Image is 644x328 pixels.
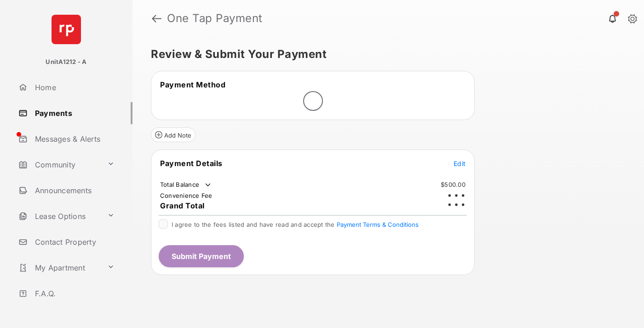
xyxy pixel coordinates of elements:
[52,15,81,44] img: svg+xml;base64,PHN2ZyB4bWxucz0iaHR0cDovL3d3dy53My5vcmcvMjAwMC9zdmciIHdpZHRoPSI2NCIgaGVpZ2h0PSI2NC...
[15,257,103,279] a: My Apartment
[172,221,419,228] span: I agree to the fees listed and have read and accept the
[160,180,213,190] td: Total Balance
[15,205,103,227] a: Lease Options
[159,245,244,267] button: Submit Payment
[15,154,103,176] a: Community
[337,221,419,228] button: I agree to the fees listed and have read and accept the
[15,231,132,253] a: Contact Property
[15,128,132,150] a: Messages & Alerts
[15,76,132,98] a: Home
[15,102,132,124] a: Payments
[454,160,466,167] span: Edit
[151,49,618,60] h5: Review & Submit Your Payment
[160,159,223,168] span: Payment Details
[440,180,466,189] td: $500.00
[15,179,132,201] a: Announcements
[46,58,86,67] p: UnitA1212 - A
[167,13,263,24] strong: One Tap Payment
[15,282,132,305] a: F.A.Q.
[151,127,195,142] button: Add Note
[160,191,213,200] td: Convenience Fee
[160,80,225,89] span: Payment Method
[454,159,466,168] button: Edit
[160,201,205,210] span: Grand Total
